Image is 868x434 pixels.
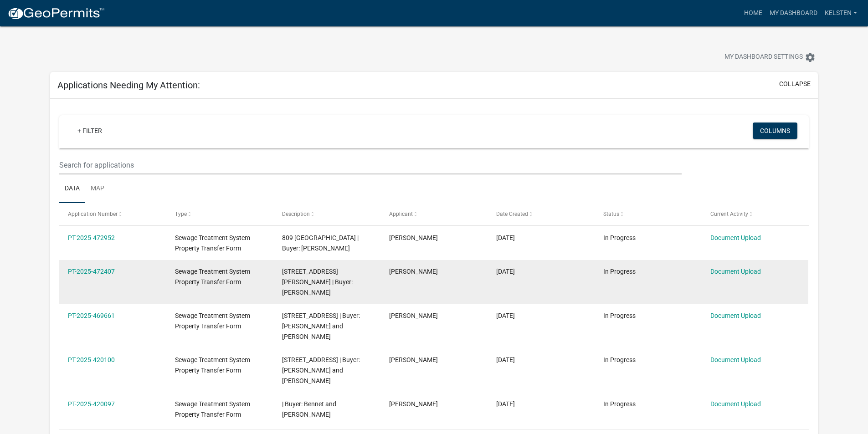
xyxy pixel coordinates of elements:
a: PT-2025-472407 [68,268,115,275]
span: 09/03/2025 [496,234,515,241]
a: PT-2025-420097 [68,400,115,408]
span: Current Activity [710,211,748,217]
h5: Applications Needing My Attention: [57,80,200,91]
span: Type [175,211,187,217]
a: Home [740,5,766,22]
span: 05/13/2025 [496,356,515,363]
span: Kelsey Stender [389,312,438,319]
span: Kelsey Stender [389,234,438,241]
datatable-header-cell: Type [166,203,273,225]
a: Map [85,174,110,204]
datatable-header-cell: Status [594,203,701,225]
span: 05/13/2025 [496,400,515,408]
button: collapse [779,79,811,89]
span: Sewage Treatment System Property Transfer Form [175,234,250,252]
a: Document Upload [710,312,761,319]
input: Search for applications [59,156,681,174]
a: Document Upload [710,400,761,408]
span: | Buyer: Bennet and Trisha Stich [282,400,336,418]
span: 08/26/2025 [496,312,515,319]
span: 17837 CO HWY 1 | Buyer: Anthony Fijala and Susan Fijala [282,312,360,340]
span: Date Created [496,211,528,217]
span: Kelsey Stender [389,268,438,275]
a: + Filter [70,123,109,139]
button: My Dashboard Settingssettings [717,48,823,66]
span: 1420 ALCOTT AVE W | Buyer: Gary L Thompson [282,268,353,296]
a: Document Upload [710,234,761,241]
i: settings [805,52,816,63]
span: 809 RIVERSIDE CT | Buyer: Chloe Colbaugh [282,234,359,252]
span: Applicant [389,211,413,217]
a: Data [59,174,85,204]
a: Kelsten [821,5,861,22]
a: My Dashboard [766,5,821,22]
span: In Progress [603,268,636,275]
datatable-header-cell: Date Created [488,203,595,225]
datatable-header-cell: Current Activity [701,203,808,225]
span: Sewage Treatment System Property Transfer Form [175,356,250,374]
a: PT-2025-472952 [68,234,115,241]
span: 09/02/2025 [496,268,515,275]
span: 514 SUMMIT ST E | Buyer: Adria Budesca and Amy Herbranson [282,356,360,384]
span: Kelsey Stender [389,400,438,408]
datatable-header-cell: Application Number [59,203,166,225]
button: Columns [753,123,797,139]
span: Sewage Treatment System Property Transfer Form [175,268,250,286]
span: My Dashboard Settings [724,52,803,63]
span: Sewage Treatment System Property Transfer Form [175,400,250,418]
span: Kelsey Stender [389,356,438,363]
span: In Progress [603,400,636,408]
a: PT-2025-420100 [68,356,115,363]
span: Status [603,211,619,217]
datatable-header-cell: Description [273,203,380,225]
a: Document Upload [710,356,761,363]
a: Document Upload [710,268,761,275]
span: Description [282,211,310,217]
span: In Progress [603,234,636,241]
span: Sewage Treatment System Property Transfer Form [175,312,250,330]
span: Application Number [68,211,118,217]
a: PT-2025-469661 [68,312,115,319]
datatable-header-cell: Applicant [380,203,488,225]
span: In Progress [603,356,636,363]
span: In Progress [603,312,636,319]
